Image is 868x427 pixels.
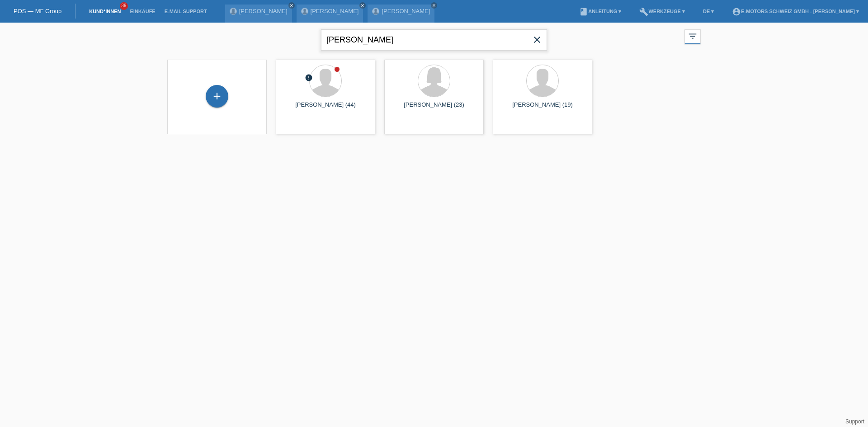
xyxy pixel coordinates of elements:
a: close [359,2,366,9]
a: close [288,2,295,9]
div: [PERSON_NAME] (19) [500,101,585,116]
a: account_circleE-Motors Schweiz GmbH - [PERSON_NAME] ▾ [727,9,863,14]
i: close [360,3,365,8]
a: [PERSON_NAME] [311,8,359,14]
a: E-Mail Support [160,9,212,14]
a: [PERSON_NAME] [239,8,288,14]
a: Einkäufe [125,9,160,14]
i: build [639,7,648,16]
a: [PERSON_NAME] [382,8,430,14]
input: Suche... [321,29,547,51]
i: account_circle [732,7,741,16]
a: close [431,2,437,9]
div: [PERSON_NAME] (44) [283,101,368,116]
a: Kund*innen [85,9,125,14]
div: [PERSON_NAME] (23) [392,101,476,116]
a: bookAnleitung ▾ [575,9,626,14]
i: error [305,74,313,82]
div: Unbestätigt, in Bearbeitung [305,74,313,83]
i: filter_list [688,31,698,41]
span: 39 [120,2,128,10]
i: close [532,34,542,45]
i: close [289,3,294,8]
a: Support [845,418,864,425]
i: close [432,3,436,8]
a: POS — MF Group [14,8,61,14]
i: book [579,7,588,16]
a: buildWerkzeuge ▾ [635,9,689,14]
a: DE ▾ [698,9,718,14]
div: Kund*in hinzufügen [206,89,228,104]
